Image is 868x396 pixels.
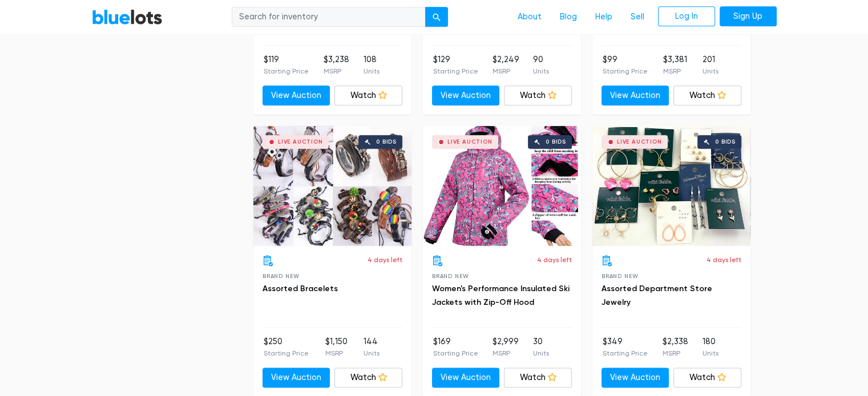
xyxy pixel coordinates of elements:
div: 0 bids [376,139,397,145]
a: Watch [504,85,572,106]
a: View Auction [263,85,330,106]
p: Starting Price [603,66,648,76]
a: View Auction [601,368,669,388]
a: About [508,6,551,28]
a: Sign Up [720,6,777,27]
a: Watch [334,368,402,388]
p: Units [703,348,718,358]
div: Live Auction [447,139,492,145]
a: Assorted Department Store Jewelry [601,284,712,307]
a: Live Auction 0 bids [592,126,750,246]
p: 4 days left [537,255,572,265]
a: BlueLots [92,9,163,25]
a: Help [586,6,621,28]
span: Brand New [263,273,300,279]
span: Brand New [601,273,639,279]
p: MSRP [492,348,519,358]
li: $3,238 [323,54,349,76]
p: Starting Price [264,66,309,76]
a: Assorted Bracelets [263,284,338,293]
li: $349 [603,336,648,358]
li: $169 [433,336,478,358]
a: Live Auction 0 bids [253,126,411,246]
a: View Auction [263,368,330,388]
div: 0 bids [546,139,566,145]
a: View Auction [432,368,500,388]
div: Live Auction [278,139,323,145]
div: Live Auction [617,139,662,145]
p: Starting Price [433,348,478,358]
p: Units [533,66,549,76]
li: $250 [264,336,309,358]
a: View Auction [432,85,500,106]
li: 144 [364,336,380,358]
p: MSRP [323,66,349,76]
p: Starting Price [433,66,478,76]
p: MSRP [662,348,688,358]
li: $99 [603,54,648,76]
li: 30 [533,336,549,358]
li: $129 [433,54,478,76]
p: MSRP [492,66,519,76]
a: Watch [504,368,572,388]
a: Watch [334,85,402,106]
p: Units [533,348,549,358]
li: $2,999 [492,336,519,358]
input: Search for inventory [232,7,426,27]
p: Starting Price [603,348,648,358]
p: 4 days left [368,255,402,265]
li: $119 [264,54,309,76]
li: $2,249 [492,54,519,76]
a: Watch [673,368,741,388]
p: Starting Price [264,348,309,358]
a: Log In [658,6,715,27]
li: $1,150 [325,336,347,358]
li: 90 [533,54,549,76]
li: $3,381 [663,54,687,76]
p: 4 days left [706,255,741,265]
p: MSRP [663,66,687,76]
p: Units [703,66,718,76]
li: 201 [703,54,718,76]
p: Units [364,66,380,76]
a: Live Auction 0 bids [423,126,581,246]
a: Watch [673,85,741,106]
a: Sell [621,6,653,28]
div: 0 bids [715,139,736,145]
p: Units [364,348,380,358]
li: 180 [703,336,718,358]
a: Women's Performance Insulated Ski Jackets with Zip-Off Hood [432,284,570,307]
span: Brand New [432,273,469,279]
a: View Auction [601,85,669,106]
li: $2,338 [662,336,688,358]
p: MSRP [325,348,347,358]
a: Blog [551,6,586,28]
li: 108 [364,54,380,76]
